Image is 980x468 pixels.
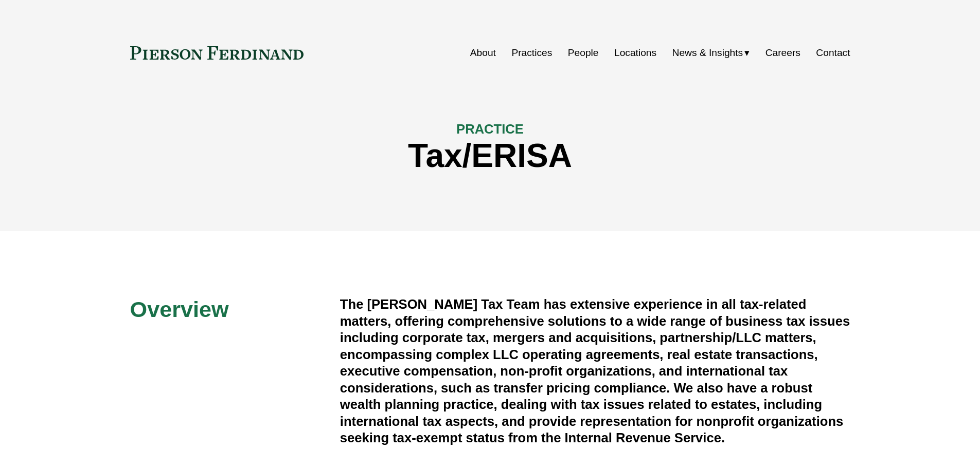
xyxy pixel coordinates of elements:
span: News & Insights [672,44,743,62]
span: PRACTICE [456,122,524,136]
a: Careers [765,43,800,63]
a: Locations [614,43,656,63]
a: About [470,43,496,63]
h1: Tax/ERISA [130,137,850,175]
span: Overview [130,297,229,322]
h4: The [PERSON_NAME] Tax Team has extensive experience in all tax-related matters, offering comprehe... [340,296,850,446]
a: Practices [511,43,552,63]
a: folder dropdown [672,43,750,63]
a: Contact [816,43,850,63]
a: People [568,43,599,63]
